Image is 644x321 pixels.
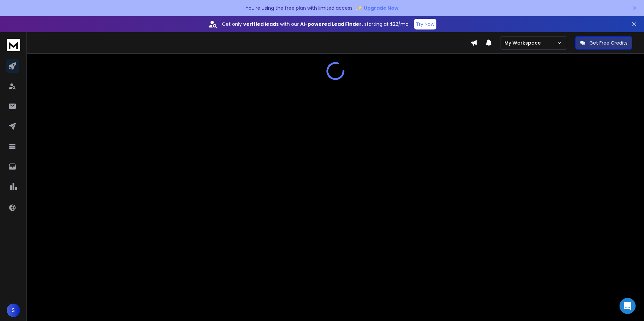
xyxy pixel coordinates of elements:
[7,39,20,51] img: logo
[300,21,363,27] strong: AI-powered Lead Finder,
[246,5,353,11] p: You're using the free plan with limited access
[414,19,436,29] button: Try Now
[364,5,398,11] span: Upgrade Now
[355,3,363,13] span: ✨
[7,304,20,317] button: S
[589,40,628,46] p: Get Free Credits
[222,21,409,27] p: Get only with our starting at $22/mo
[416,21,434,27] p: Try Now
[575,36,632,50] button: Get Free Credits
[504,40,543,46] p: My Workspace
[355,1,398,15] button: ✨Upgrade Now
[620,298,636,314] div: Open Intercom Messenger
[243,21,279,27] strong: verified leads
